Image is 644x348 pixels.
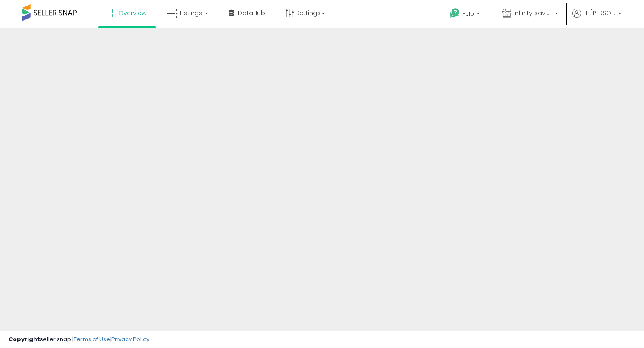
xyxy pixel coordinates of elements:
span: Overview [118,9,146,17]
span: Help [462,10,474,17]
a: Privacy Policy [111,335,149,343]
span: Listings [180,9,202,17]
a: Terms of Use [74,335,110,343]
a: Help [443,1,489,28]
span: DataHub [238,9,265,17]
strong: Copyright [9,335,40,343]
span: infinity savings [514,9,552,17]
a: Hi [PERSON_NAME] [572,9,622,28]
i: Get Help [449,8,460,19]
span: Hi [PERSON_NAME] [583,9,616,17]
div: seller snap | | [9,335,149,344]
